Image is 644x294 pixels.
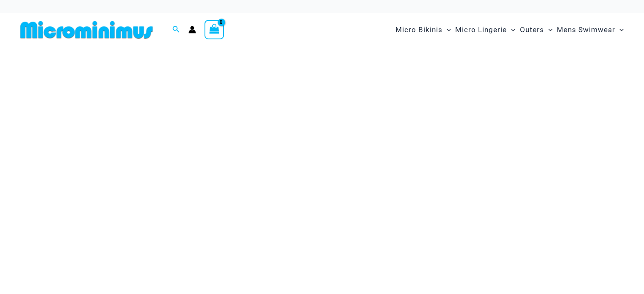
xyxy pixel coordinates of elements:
[507,19,515,41] span: Menu Toggle
[442,19,451,41] span: Menu Toggle
[188,26,196,33] a: Account icon link
[455,19,507,41] span: Micro Lingerie
[172,25,180,35] a: Search icon link
[518,17,555,43] a: OutersMenu ToggleMenu Toggle
[395,19,442,41] span: Micro Bikinis
[453,17,517,43] a: Micro LingerieMenu ToggleMenu Toggle
[555,17,626,43] a: Mens SwimwearMenu ToggleMenu Toggle
[392,16,627,44] nav: Site Navigation
[557,19,615,41] span: Mens Swimwear
[205,20,224,39] a: View Shopping Cart, empty
[615,19,624,41] span: Menu Toggle
[544,19,553,41] span: Menu Toggle
[520,19,544,41] span: Outers
[17,20,156,39] img: MM SHOP LOGO FLAT
[393,17,453,43] a: Micro BikinisMenu ToggleMenu Toggle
